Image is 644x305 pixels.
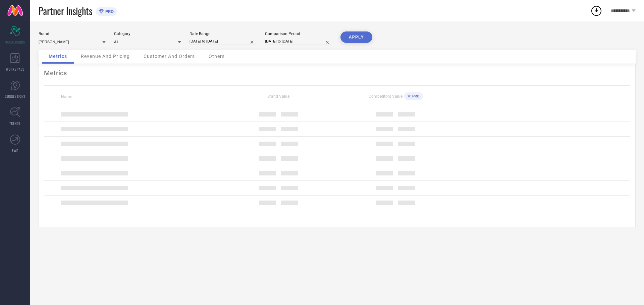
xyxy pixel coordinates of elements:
input: Select date range [190,38,257,45]
span: PRO [104,9,114,14]
div: Category [114,31,181,36]
span: Revenue And Pricing [81,54,130,59]
div: Brand [39,31,106,36]
span: Competitors Value [369,94,402,99]
span: Others [209,54,225,59]
span: Customer And Orders [144,54,195,59]
span: FWD [12,148,18,153]
div: Metrics [44,69,630,77]
span: SCORECARDS [5,40,25,45]
span: PRO [411,94,420,98]
span: Metrics [49,54,67,59]
span: WORKSPACE [6,67,24,72]
span: Name [61,94,72,99]
span: TRENDS [9,121,21,126]
div: Open download list [590,5,602,17]
div: Comparison Period [265,31,332,36]
span: SUGGESTIONS [5,94,25,99]
div: Date Range [190,31,257,36]
span: Brand Value [267,94,289,99]
button: APPLY [340,31,372,43]
span: Partner Insights [39,4,92,18]
input: Select comparison period [265,38,332,45]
